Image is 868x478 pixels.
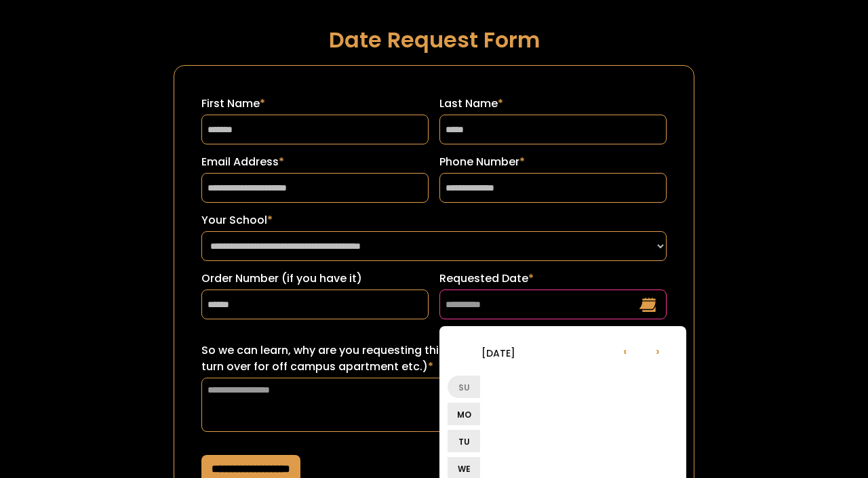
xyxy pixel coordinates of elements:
li: [DATE] [448,336,549,369]
label: Order Number (if you have it) [201,271,429,287]
label: So we can learn, why are you requesting this date? (ex: sorority recruitment, lease turn over for... [201,342,667,375]
li: Mo [448,403,480,425]
label: First Name [201,96,429,112]
label: Last Name [439,96,667,112]
label: Email Address [201,154,429,170]
li: › [642,334,674,367]
li: Su [448,376,480,398]
h1: Date Request Form [174,28,694,52]
label: Requested Date [439,271,667,287]
label: Phone Number [439,154,667,170]
li: ‹ [609,334,642,367]
li: Tu [448,430,480,452]
label: Your School [201,212,667,228]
